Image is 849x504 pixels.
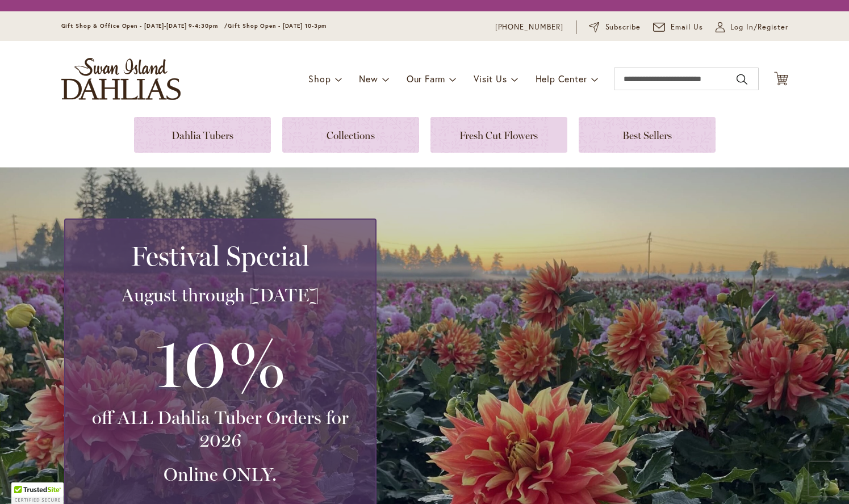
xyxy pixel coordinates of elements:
a: Email Us [653,22,703,33]
span: Visit Us [474,73,507,85]
h3: Online ONLY. [79,463,362,486]
h3: off ALL Dahlia Tuber Orders for 2026 [79,406,362,452]
span: Subscribe [605,22,641,33]
span: Our Farm [407,73,445,85]
span: Log In/Register [730,22,788,33]
h2: Festival Special [79,240,362,272]
h3: August through [DATE] [79,284,362,306]
span: Help Center [536,73,587,85]
a: Subscribe [589,22,641,33]
span: Gift Shop & Office Open - [DATE]-[DATE] 9-4:30pm / [61,22,228,30]
span: Shop [308,73,331,85]
span: Gift Shop Open - [DATE] 10-3pm [228,22,327,30]
button: Search [737,70,747,89]
span: Email Us [671,22,703,33]
a: store logo [61,58,181,100]
h3: 10% [79,318,362,406]
a: Log In/Register [716,22,788,33]
span: New [359,73,378,85]
a: [PHONE_NUMBER] [495,22,564,33]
